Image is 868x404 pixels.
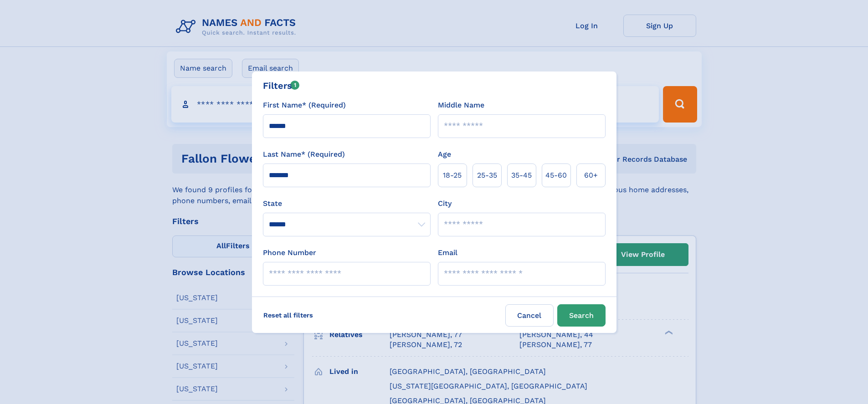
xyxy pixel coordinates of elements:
label: Email [438,247,457,258]
label: Phone Number [263,247,316,258]
label: First Name* (Required) [263,100,346,111]
div: Filters [263,79,300,92]
label: City [438,198,452,209]
span: 45‑60 [545,170,567,181]
span: 35‑45 [511,170,532,181]
label: Middle Name [438,100,484,111]
label: Cancel [505,304,554,327]
span: 18‑25 [443,170,462,181]
label: Age [438,149,451,160]
span: 25‑35 [477,170,497,181]
label: Last Name* (Required) [263,149,345,160]
span: 60+ [584,170,598,181]
button: Search [557,304,606,327]
label: Reset all filters [257,304,319,326]
label: State [263,198,431,209]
